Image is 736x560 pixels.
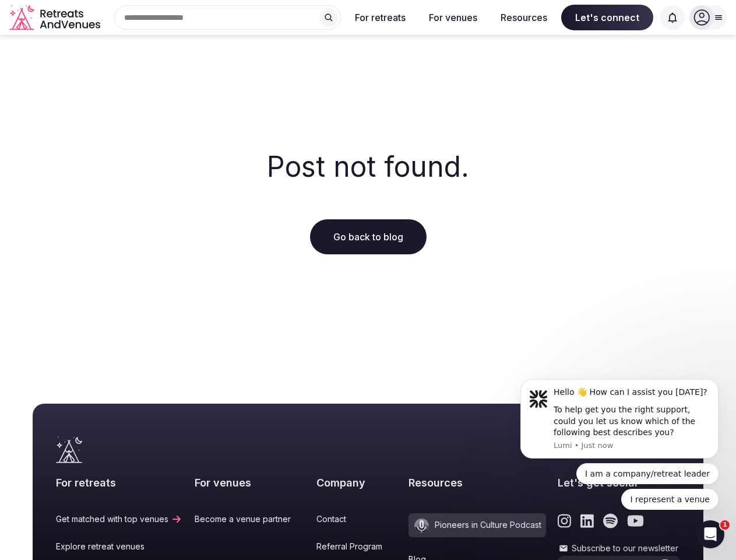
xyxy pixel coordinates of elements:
button: For venues [420,5,487,30]
a: Pioneers in Culture Podcast [409,513,546,537]
a: Visit the homepage [9,5,103,31]
a: Link to the retreats and venues Instagram page [558,513,571,528]
button: Resources [491,5,557,30]
a: Become a venue partner [195,513,305,525]
iframe: Intercom notifications message [503,369,736,517]
svg: Retreats and Venues company logo [9,5,103,31]
h2: Company [316,475,396,490]
h2: For venues [195,475,305,490]
a: Visit the homepage [56,436,82,463]
a: Link to the retreats and venues Youtube page [627,513,644,528]
h2: Resources [409,475,546,490]
span: Let's connect [561,5,653,30]
h2: Post not found. [267,147,469,186]
h2: For retreats [56,475,182,490]
a: Link to the retreats and venues LinkedIn page [580,513,594,528]
a: Contact [316,513,396,525]
iframe: Intercom live chat [696,520,724,548]
a: Get matched with top venues [56,513,182,525]
a: Explore retreat venues [56,541,182,552]
span: 1 [720,520,730,530]
a: Go back to blog [310,219,427,254]
label: Subscribe to our newsletter [558,542,680,554]
a: Referral Program [316,541,396,552]
a: Link to the retreats and venues Spotify page [603,513,618,528]
button: For retreats [346,5,415,30]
